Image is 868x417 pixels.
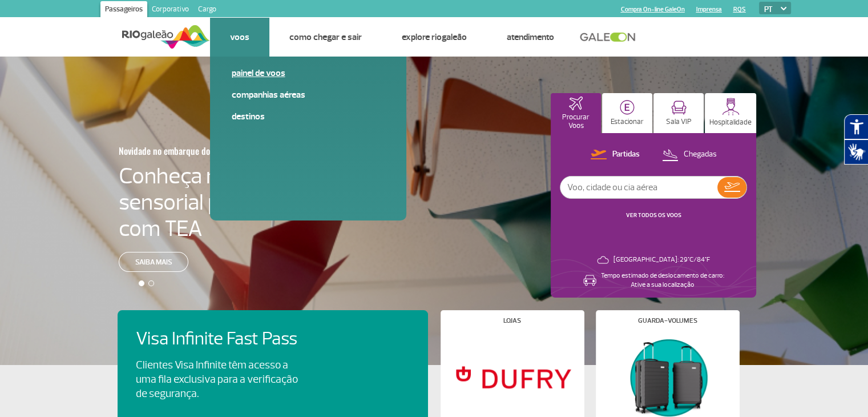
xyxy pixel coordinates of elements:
[844,139,868,165] button: Abrir tradutor de língua de sinais.
[507,31,554,43] a: Atendimento
[232,110,385,123] a: Destinos
[136,328,410,401] a: Visa Infinite Fast PassClientes Visa Infinite têm acesso a uma fila exclusiva para a verificação ...
[569,97,583,110] img: airplaneHomeActive.svg
[560,177,717,198] input: Voo, cidade ou cia aérea
[705,93,756,133] button: Hospitalidade
[601,271,724,290] p: Tempo estimado de deslocamento de carro: Ative a sua localização
[696,6,722,13] a: Imprensa
[844,114,868,165] div: Plugin de acessibilidade da Hand Talk.
[136,358,298,401] p: Clientes Visa Infinite têm acesso a uma fila exclusiva para a verificação de segurança.
[119,163,365,242] h4: Conheça nossa sala sensorial para passageiros com TEA
[621,6,685,13] a: Compra On-line GaleOn
[551,93,601,133] button: Procurar Voos
[119,252,188,272] a: Saiba mais
[722,98,740,115] img: hospitality.svg
[612,149,640,160] p: Partidas
[100,1,147,19] a: Passageiros
[232,67,385,79] a: Painel de voos
[623,211,685,220] button: VER TODOS OS VOOS
[659,147,720,162] button: Chegadas
[844,114,868,139] button: Abrir recursos assistivos.
[671,101,687,115] img: vipRoom.svg
[611,118,644,126] p: Estacionar
[684,149,717,160] p: Chegadas
[147,1,193,19] a: Corporativo
[289,31,362,43] a: Como chegar e sair
[620,100,635,115] img: carParkingHome.svg
[666,118,692,126] p: Sala VIP
[136,328,317,350] h4: Visa Infinite Fast Pass
[613,255,710,264] p: [GEOGRAPHIC_DATA]: 29°C/84°F
[638,318,697,324] h4: Guarda-volumes
[733,6,746,13] a: RQS
[232,89,385,101] a: Companhias Aéreas
[709,118,752,127] p: Hospitalidade
[626,211,681,219] a: VER TODOS OS VOOS
[119,139,309,163] h3: Novidade no embarque doméstico
[587,147,643,162] button: Partidas
[503,318,521,324] h4: Lojas
[602,93,652,133] button: Estacionar
[402,31,467,43] a: Explore RIOgaleão
[230,31,249,43] a: Voos
[193,1,221,19] a: Cargo
[556,113,595,130] p: Procurar Voos
[653,93,704,133] button: Sala VIP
